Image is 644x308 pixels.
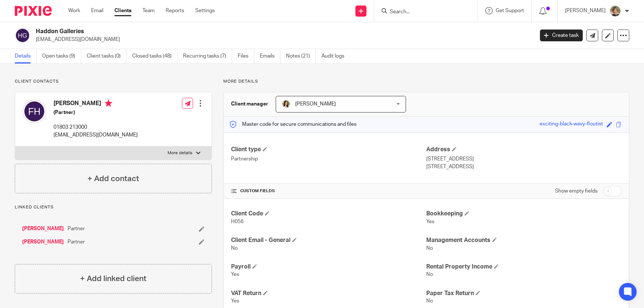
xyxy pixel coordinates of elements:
h4: CUSTOM FIELDS [231,188,426,194]
p: Partnership [231,155,426,163]
p: Linked clients [15,204,212,210]
span: No [231,246,238,251]
h4: Client type [231,146,426,153]
span: Yes [426,219,434,224]
h4: + Add contact [87,173,139,184]
a: Email [91,7,103,14]
p: More details [168,150,192,156]
a: Team [142,7,155,14]
a: [PERSON_NAME] [22,225,64,232]
p: 01803 213000 [54,124,138,131]
p: [STREET_ADDRESS] [426,155,621,163]
a: Client tasks (0) [87,49,127,63]
h2: Haddon Galleries [36,28,430,35]
a: Open tasks (9) [42,49,81,63]
a: Settings [195,7,215,14]
p: [EMAIL_ADDRESS][DOMAIN_NAME] [36,36,529,43]
p: [STREET_ADDRESS] [426,163,621,170]
a: Notes (21) [286,49,316,63]
p: Client contacts [15,79,212,84]
span: No [426,272,433,277]
a: Recurring tasks (7) [183,49,232,63]
h4: VAT Return [231,290,426,297]
h4: Paper Tax Return [426,290,621,297]
span: Get Support [496,8,524,13]
h4: Management Accounts [426,236,621,244]
span: Partner [68,225,85,232]
h4: Rental Property Income [426,263,621,271]
h4: + Add linked client [80,273,147,284]
p: [EMAIL_ADDRESS][DOMAIN_NAME] [54,131,138,139]
div: exciting-black-wavy-floutist [540,120,603,129]
p: Master code for secure communications and files [229,121,357,128]
a: Closed tasks (48) [132,49,178,63]
h4: Client Code [231,210,426,218]
span: No [426,298,433,304]
img: svg%3E [15,28,30,43]
a: Files [238,49,254,63]
img: High%20Res%20Andrew%20Price%20Accountants_Poppy%20Jakes%20photography-1153.jpg [282,100,290,108]
h4: Bookkeeping [426,210,621,218]
a: Emails [260,49,280,63]
i: Primary [105,100,112,107]
span: Yes [231,298,239,304]
a: [PERSON_NAME] [22,238,64,246]
h5: (Partner) [54,109,138,116]
label: Show empty fields [555,187,597,195]
a: Create task [540,30,583,41]
img: Pixie [15,6,52,16]
h4: Address [426,146,621,153]
p: [PERSON_NAME] [565,7,606,14]
span: No [426,246,433,251]
h3: Client manager [231,100,268,108]
h4: [PERSON_NAME] [54,100,138,109]
a: Clients [114,7,131,14]
img: svg%3E [23,100,46,123]
span: [PERSON_NAME] [295,101,336,107]
p: More details [223,79,629,84]
span: Yes [231,272,239,277]
input: Search [389,9,455,15]
span: Partner [68,238,85,246]
span: H056 [231,219,244,224]
a: Reports [166,7,184,14]
a: Work [68,7,80,14]
a: Audit logs [321,49,350,63]
h4: Client Email - General [231,236,426,244]
a: Details [15,49,37,63]
h4: Payroll [231,263,426,271]
img: High%20Res%20Andrew%20Price%20Accountants_Poppy%20Jakes%20photography-1142.jpg [609,5,621,17]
